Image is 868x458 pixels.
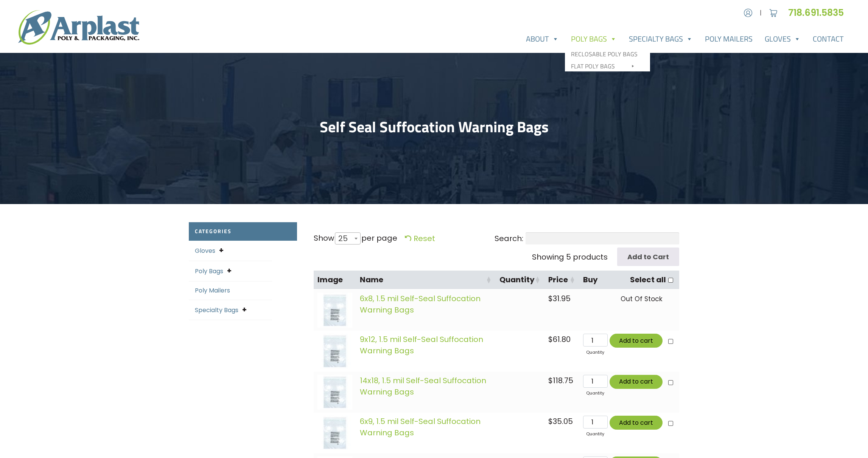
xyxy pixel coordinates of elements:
a: Reclosable Poly Bags [566,48,649,60]
a: Reset [405,233,435,244]
h2: Categories [189,222,297,241]
input: Search: [526,232,679,244]
span: $ [548,293,553,304]
h1: Self Seal Suffocation Warning Bags [189,118,679,136]
label: Search: [495,232,679,244]
a: Contact [807,31,850,46]
bdi: 35.05 [548,416,573,427]
input: Qty [583,334,608,347]
span: | [760,8,762,17]
input: Qty [583,375,608,388]
img: images [317,416,352,450]
span: 25 [335,232,361,244]
a: Gloves [195,246,215,255]
span: $ [548,416,553,427]
a: 718.691.5835 [788,6,850,19]
a: Poly Mailers [195,286,230,295]
input: Add to Cart [617,248,679,266]
a: Poly Mailers [699,31,759,46]
img: images [317,334,352,368]
img: logo [18,10,139,45]
span: $ [548,375,553,386]
img: images [317,375,352,410]
bdi: 31.95 [548,293,571,304]
bdi: 118.75 [548,375,573,386]
a: About [520,31,565,46]
a: 6x9, 1.5 mil Self-Seal Suffocation Warning Bags [360,416,481,438]
button: Add to cart [610,334,663,348]
a: 9x12, 1.5 mil Self-Seal Suffocation Warning Bags [360,334,483,356]
span: Out Of Stock [621,294,663,303]
th: Name: activate to sort column ascending [356,271,495,290]
th: BuySelect all [579,271,679,290]
bdi: 61.80 [548,334,571,345]
a: Flat Poly Bags [566,60,649,72]
label: Show per page [314,232,397,245]
a: 14x18, 1.5 mil Self-Seal Suffocation Warning Bags [360,375,486,397]
a: 6x8, 1.5 mil Self-Seal Suffocation Warning Bags [360,293,481,315]
img: images [317,293,352,328]
a: Poly Bags [195,267,223,275]
button: Add to cart [610,416,663,430]
div: Showing 5 products [532,251,608,263]
input: Qty [583,416,608,429]
a: Specialty Bags [623,31,699,46]
a: Specialty Bags [195,306,238,314]
th: Quantity: activate to sort column ascending [496,271,544,290]
button: Add to cart [610,375,663,389]
th: Price: activate to sort column ascending [544,271,579,290]
a: Poly Bags [565,31,623,46]
th: Image [314,271,356,290]
label: Select all [630,274,666,285]
span: 25 [335,229,355,248]
span: $ [548,334,553,345]
a: Gloves [759,31,807,46]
